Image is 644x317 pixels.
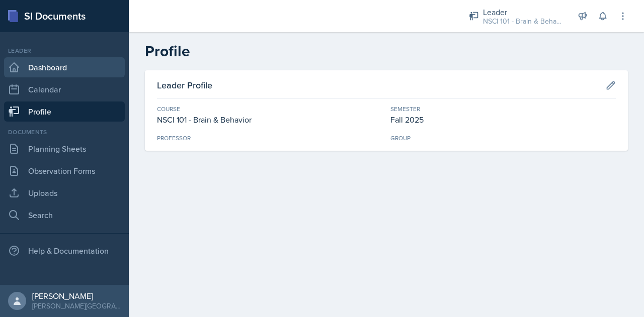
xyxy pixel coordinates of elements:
[390,134,616,143] div: Group
[483,16,563,27] div: NSCI 101 - Brain & Behavior / Fall 2025
[4,57,125,77] a: Dashboard
[4,161,125,181] a: Observation Forms
[390,114,616,126] div: Fall 2025
[4,241,125,261] div: Help & Documentation
[32,291,121,301] div: [PERSON_NAME]
[4,46,125,55] div: Leader
[157,78,212,92] h3: Leader Profile
[4,205,125,225] a: Search
[157,134,382,143] div: Professor
[157,114,382,126] div: NSCI 101 - Brain & Behavior
[4,79,125,99] a: Calendar
[145,42,628,60] h2: Profile
[483,6,563,18] div: Leader
[4,139,125,159] a: Planning Sheets
[32,301,121,311] div: [PERSON_NAME][GEOGRAPHIC_DATA]
[4,183,125,203] a: Uploads
[4,128,125,137] div: Documents
[4,101,125,122] a: Profile
[157,104,382,114] div: Course
[390,104,616,114] div: Semester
